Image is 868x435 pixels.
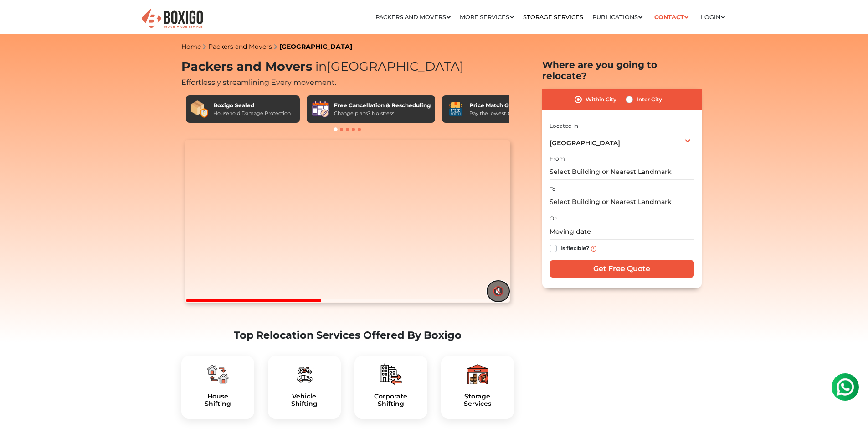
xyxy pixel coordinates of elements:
input: Get Free Quote [550,260,694,278]
input: Moving date [550,224,694,240]
div: Household Damage Protection [213,110,291,117]
div: Price Match Guarantee [469,101,539,110]
label: Located in [550,122,578,130]
a: Home [181,42,201,51]
a: Publications [592,14,643,21]
img: Free Cancellation & Rescheduling [311,100,329,118]
h2: Where are you going to relocate? [542,59,702,81]
a: StorageServices [448,393,507,408]
a: More services [460,14,514,21]
img: Boxigo [140,8,204,30]
button: 🔇 [487,281,509,302]
div: Change plans? No stress! [334,110,431,117]
div: Free Cancellation & Rescheduling [334,101,431,110]
input: Select Building or Nearest Landmark [550,194,694,210]
input: Select Building or Nearest Landmark [550,164,694,180]
label: To [550,185,556,193]
a: VehicleShifting [275,393,334,408]
a: Packers and Movers [375,14,451,21]
img: boxigo_packers_and_movers_plan [293,363,315,385]
a: Login [701,14,725,21]
label: From [550,155,565,163]
label: On [550,215,558,223]
div: Boxigo Sealed [213,101,291,110]
img: boxigo_packers_and_movers_plan [467,363,488,385]
h5: Corporate Shifting [362,393,420,408]
a: Storage Services [523,14,583,21]
h5: Vehicle Shifting [275,393,334,408]
h5: Storage Services [448,393,507,408]
a: HouseShifting [189,393,247,408]
a: Contact [652,10,692,24]
label: Within City [586,94,616,105]
label: Inter City [637,94,662,105]
span: [GEOGRAPHIC_DATA] [312,59,464,74]
img: boxigo_packers_and_movers_plan [380,363,402,385]
h1: Packers and Movers [181,59,514,74]
img: whatsapp-icon.svg [9,9,27,27]
img: boxigo_packers_and_movers_plan [207,363,229,385]
span: in [315,59,327,74]
span: [GEOGRAPHIC_DATA] [550,139,620,147]
a: [GEOGRAPHIC_DATA] [279,42,352,51]
video: Your browser does not support the video tag. [185,140,510,303]
div: Pay the lowest. Guaranteed! [469,110,539,117]
img: Boxigo Sealed [190,100,209,118]
h5: House Shifting [189,393,247,408]
span: Effortlessly streamlining Every movement. [181,78,336,87]
a: Packers and Movers [208,42,272,51]
img: Price Match Guarantee [447,100,465,118]
h2: Top Relocation Services Offered By Boxigo [181,329,514,341]
img: info [591,246,596,252]
label: Is flexible? [560,243,589,252]
a: CorporateShifting [362,393,420,408]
